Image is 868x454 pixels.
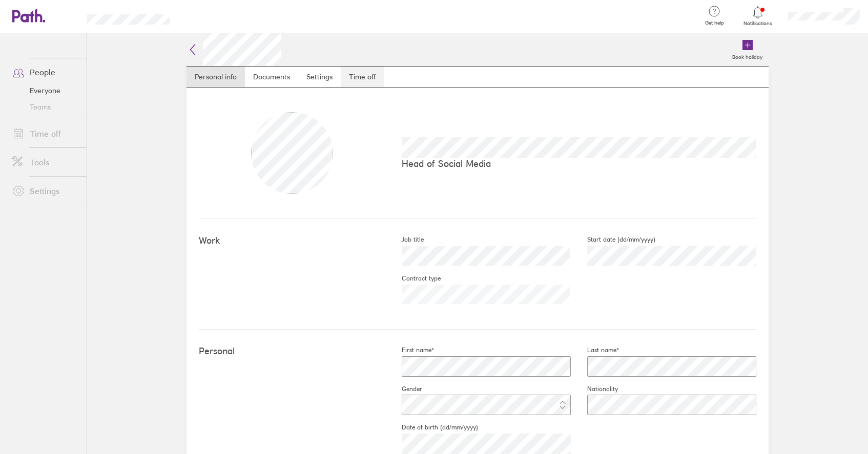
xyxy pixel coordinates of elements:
[741,5,775,27] a: Notifications
[571,385,618,393] label: Nationality
[341,67,384,87] a: Time off
[698,20,731,26] span: Get help
[199,235,385,246] h4: Work
[385,346,434,354] label: First name*
[4,82,87,99] a: Everyone
[385,423,478,431] label: Date of birth (dd/mm/yyyy)
[4,99,87,115] a: Teams
[385,274,441,283] label: Contract type
[4,123,87,144] a: Time off
[385,385,422,393] label: Gender
[741,20,775,27] span: Notifications
[4,152,87,172] a: Tools
[199,346,385,357] h4: Personal
[4,62,87,82] a: People
[726,33,769,66] a: Book holiday
[385,235,424,244] label: Job title
[726,51,769,60] label: Book holiday
[571,235,655,244] label: Start date (dd/mm/yyyy)
[298,67,341,87] a: Settings
[402,158,756,169] p: Head of Social Media
[4,181,87,201] a: Settings
[187,67,245,87] a: Personal info
[571,346,619,354] label: Last name*
[245,67,298,87] a: Documents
